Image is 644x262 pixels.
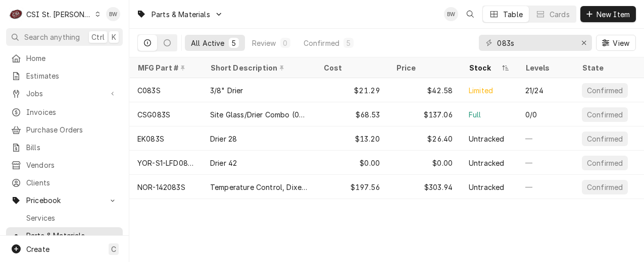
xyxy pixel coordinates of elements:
span: Purchase Orders [26,124,118,135]
a: Go to Parts & Materials [132,6,227,23]
div: Confirmed [586,158,624,168]
span: Services [26,213,118,223]
button: New Item [580,6,636,22]
div: $26.40 [388,126,461,151]
a: Purchase Orders [6,121,123,138]
div: — [517,151,574,175]
div: Cost [323,62,378,73]
span: Estimates [26,71,118,81]
span: Parts & Materials [26,230,118,241]
div: State [582,62,628,73]
div: NOR-142083S [137,182,185,192]
span: Home [26,53,118,63]
div: C083S [137,85,161,96]
div: Drier 42 [210,158,237,168]
div: YOR-S1-LFD083S [137,158,194,168]
button: Search anythingCtrlK [6,28,123,46]
div: Full [469,109,481,120]
div: EK083S [137,134,164,144]
div: MFG Part # [137,62,192,73]
input: Keyword search [497,35,573,51]
div: $13.20 [315,126,388,151]
div: C [9,7,23,21]
a: Go to Jobs [6,85,123,102]
div: 5 [345,38,352,48]
div: Price [396,62,451,73]
a: Clients [6,174,123,191]
a: Home [6,50,123,67]
div: $68.53 [315,102,388,126]
div: Confirmed [586,134,624,144]
span: View [611,38,631,48]
button: View [596,35,636,51]
span: Pricebook [26,195,103,206]
a: Estimates [6,68,123,84]
div: CSI St. Louis's Avatar [9,7,23,21]
a: Vendors [6,157,123,173]
div: CSI St. [PERSON_NAME] [26,9,92,20]
div: All Active [191,38,225,48]
span: C [111,244,116,254]
span: Create [26,245,49,253]
div: — [517,175,574,199]
div: Untracked [469,134,504,144]
div: Confirmed [586,182,624,192]
div: $137.06 [388,102,461,126]
div: Table [503,9,523,20]
div: — [517,126,574,151]
div: $42.58 [388,78,461,102]
span: Jobs [26,88,103,99]
button: Open search [462,6,478,22]
a: Services [6,210,123,226]
div: Stock [469,62,499,73]
span: Clients [26,177,118,188]
button: Erase input [576,35,592,51]
div: Levels [525,62,564,73]
span: Ctrl [91,32,105,42]
div: Cards [550,9,570,20]
div: Brad Wicks's Avatar [444,7,458,21]
div: Confirmed [586,109,624,120]
span: Invoices [26,107,118,117]
a: Parts & Materials [6,227,123,244]
div: $197.56 [315,175,388,199]
div: Untracked [469,182,504,192]
div: Review [252,38,276,48]
div: Site Glass/Drier Combo (083 Drier) [210,109,307,120]
div: Untracked [469,158,504,168]
div: 21/24 [525,85,543,96]
span: Parts & Materials [152,9,210,20]
div: Temperature Control, Dixell, Programmed Xr02 [210,182,307,192]
div: $0.00 [388,151,461,175]
div: 0 [282,38,288,48]
div: $303.94 [388,175,461,199]
div: Brad Wicks's Avatar [106,7,120,21]
div: BW [444,7,458,21]
div: BW [106,7,120,21]
div: Confirmed [304,38,339,48]
div: Drier 28 [210,134,237,144]
div: 0/0 [525,109,537,120]
div: Short Description [210,62,305,73]
div: 5 [231,38,237,48]
span: Bills [26,142,118,153]
a: Go to Pricebook [6,192,123,209]
a: Bills [6,139,123,156]
a: Invoices [6,104,123,120]
span: New Item [595,9,632,20]
div: $0.00 [315,151,388,175]
span: K [112,32,116,42]
div: $21.29 [315,78,388,102]
div: CSG083S [137,109,170,120]
div: Confirmed [586,85,624,96]
div: 3/8" Drier [210,85,243,96]
span: Vendors [26,160,118,170]
div: Limited [469,85,493,96]
span: Search anything [24,32,80,42]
